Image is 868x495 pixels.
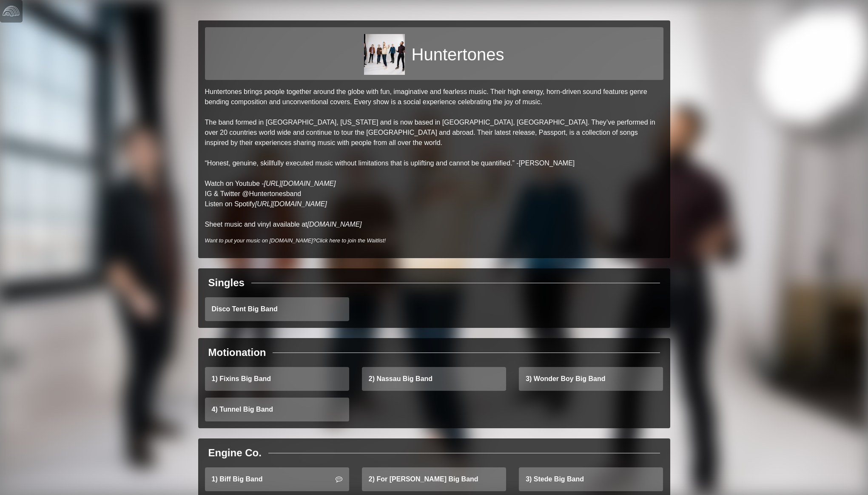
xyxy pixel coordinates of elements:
a: 2) For [PERSON_NAME] Big Band [362,467,506,491]
a: 4) Tunnel Big Band [205,398,349,421]
i: Want to put your music on [DOMAIN_NAME]? [205,237,386,244]
a: [URL][DOMAIN_NAME] [255,200,327,208]
a: 3) Stede Big Band [519,467,663,491]
img: 0aaab95535ba1d6e927e4f027910c1506c851ad4869c6d299e4185d8a83a148d.jpg [364,34,405,75]
a: 1) Biff Big Band [205,467,349,491]
div: Engine Co. [208,445,262,461]
a: 1) Fixins Big Band [205,367,349,391]
a: [DOMAIN_NAME] [307,221,362,228]
a: 2) Nassau Big Band [362,367,506,391]
a: 3) Wonder Boy Big Band [519,367,663,391]
p: Huntertones brings people together around the globe with fun, imaginative and fearless music. The... [205,87,663,230]
a: Disco Tent Big Band [205,297,349,321]
a: Click here to join the Waitlist! [316,237,386,244]
a: [URL][DOMAIN_NAME] [264,180,336,187]
div: Motionation [208,345,266,360]
div: Singles [208,275,245,290]
img: logo-white-4c48a5e4bebecaebe01ca5a9d34031cfd3d4ef9ae749242e8c4bf12ef99f53e8.png [3,3,20,20]
h1: Huntertones [412,44,504,65]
